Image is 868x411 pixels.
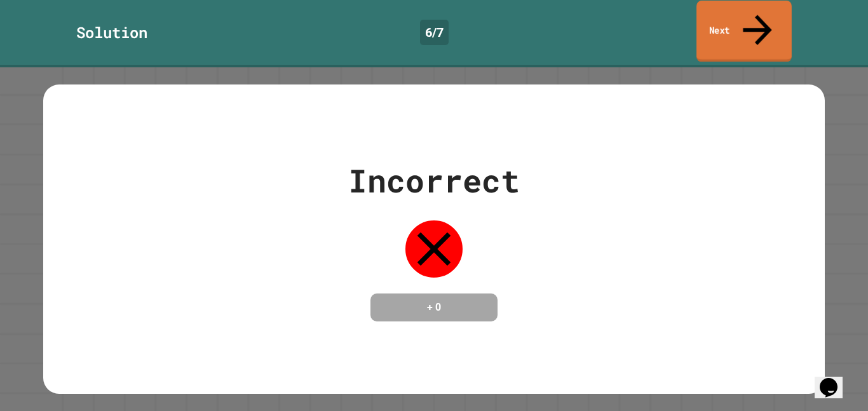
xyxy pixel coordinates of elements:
div: 6 / 7 [420,20,449,45]
iframe: chat widget [815,360,855,398]
h4: + 0 [383,300,485,315]
div: Incorrect [348,157,520,205]
div: Solution [76,21,147,44]
a: Next [696,1,792,62]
